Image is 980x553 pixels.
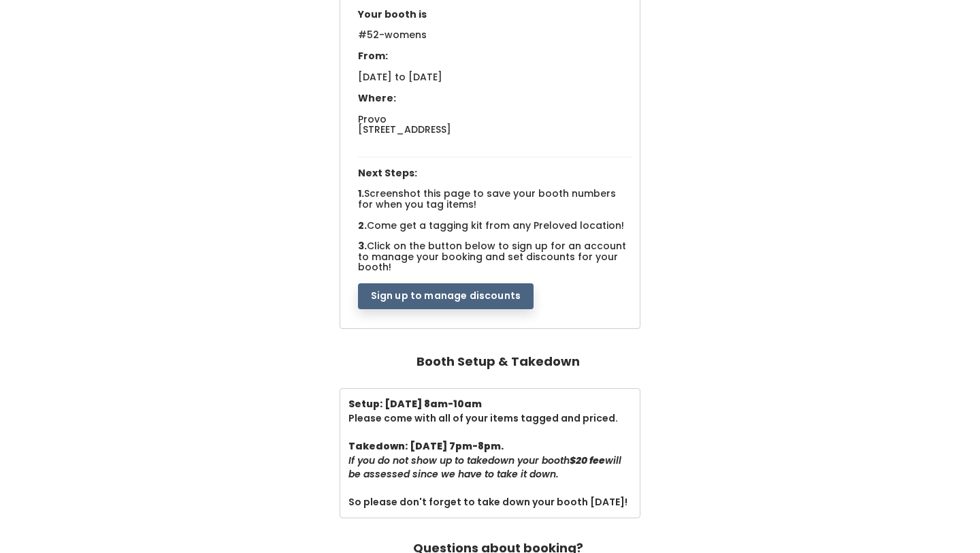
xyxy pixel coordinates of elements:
[358,283,534,309] button: Sign up to manage discounts
[358,239,626,274] span: Click on the button below to sign up for an account to manage your booking and set discounts for ...
[358,91,396,105] span: Where:
[570,454,605,467] b: $20 fee
[358,7,427,21] span: Your booth is
[358,187,616,210] span: Screenshot this page to save your booth numbers for when you tag items!
[348,397,482,411] b: Setup: [DATE] 8am-10am
[348,439,504,453] b: Takedown: [DATE] 7pm-8pm.
[348,454,621,481] i: If you do not show up to takedown your booth will be assessed since we have to take it down.
[351,3,640,309] div: 1. 2. 3.
[358,49,388,63] span: From:
[416,348,580,375] h4: Booth Setup & Takedown
[348,397,632,509] div: Please come with all of your items tagged and priced. So please don't forget to take down your bo...
[367,219,624,232] span: Come get a tagging kit from any Preloved location!
[358,112,451,136] span: Provo [STREET_ADDRESS]
[358,289,534,302] a: Sign up to manage discounts
[358,70,442,84] span: [DATE] to [DATE]
[358,28,427,50] span: #52-womens
[358,166,417,180] span: Next Steps:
